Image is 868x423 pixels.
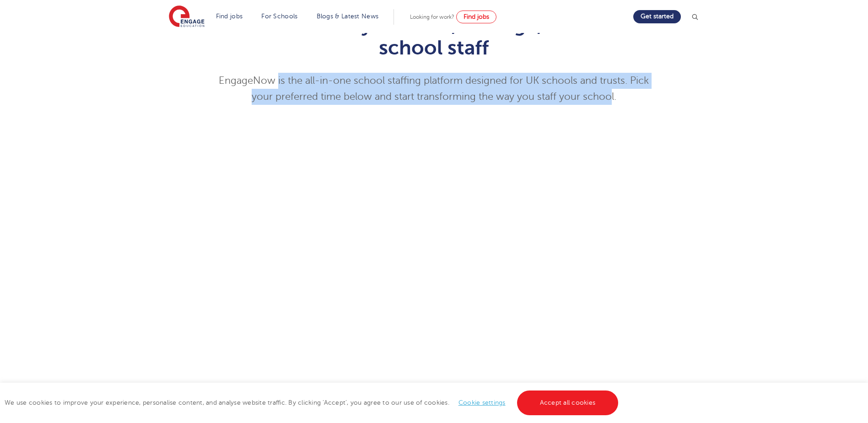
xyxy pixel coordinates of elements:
img: Engage Education [169,5,205,28]
span: Looking for work? [410,14,454,20]
a: For Schools [261,13,297,20]
h1: The smarter way to book, manage, and recruit school staff [210,13,658,59]
a: Find jobs [216,13,243,20]
a: Cookie settings [458,399,506,406]
a: Get started [633,10,681,23]
span: Find jobs [464,13,489,20]
a: Find jobs [456,11,496,23]
p: EngageNow is the all-in-one school staffing platform designed for UK schools and trusts. Pick you... [210,73,658,105]
a: Blogs & Latest News [317,13,379,20]
a: Accept all cookies [517,390,619,415]
span: We use cookies to improve your experience, personalise content, and analyse website traffic. By c... [5,399,620,406]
